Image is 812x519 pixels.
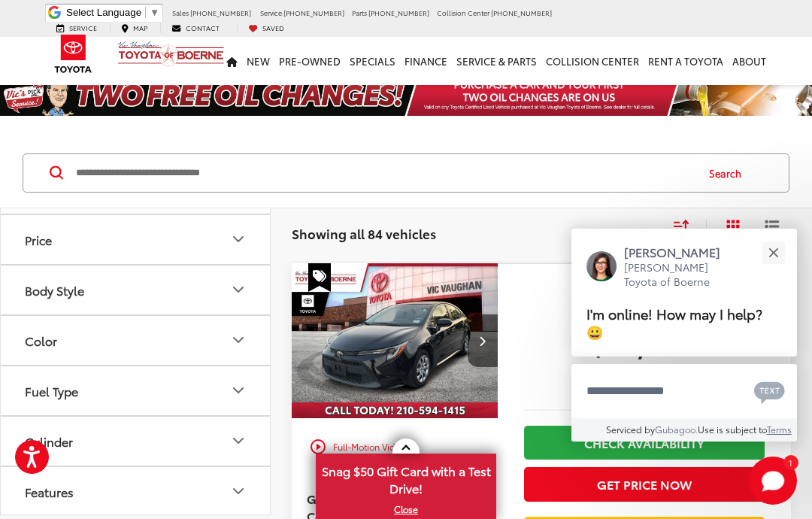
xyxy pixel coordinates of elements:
span: Special [308,263,331,292]
a: Map [110,23,159,33]
a: Check Availability [524,426,765,460]
span: [PHONE_NUMBER] [368,8,429,17]
span: Collision Center [437,8,489,17]
span: Serviced by [606,423,655,436]
a: Finance [400,37,452,85]
span: [DATE] Price: [524,368,765,383]
div: 2021 Toyota Corolla LE 0 [291,263,499,418]
span: Service [260,8,282,17]
button: ColorColor [1,316,271,365]
span: Map [133,23,147,32]
a: New [242,37,274,85]
a: My Saved Vehicles [237,23,295,33]
a: Select Language​ [66,7,159,18]
img: 2021 Toyota Corolla LE [291,263,499,420]
span: ▼ [150,7,159,18]
span: Showing all 84 vehicles [292,224,436,242]
span: Use is subject to [698,423,767,436]
div: Features [25,484,74,499]
button: Fuel TypeFuel Type [1,366,271,415]
button: FeaturesFeatures [1,467,271,516]
a: Gubagoo. [655,423,698,436]
a: Service [45,23,108,33]
a: Terms [767,423,792,436]
span: ​ [145,7,146,18]
button: Select sort value [665,219,706,249]
div: Cylinder [229,432,247,450]
a: Pre-Owned [274,37,345,85]
div: Close[PERSON_NAME][PERSON_NAME] Toyota of BoerneI'm online! How may I help? 😀Type your messageCha... [571,229,797,442]
div: Cylinder [25,434,73,448]
div: Body Style [25,283,84,297]
button: List View [753,219,791,249]
div: Color [25,333,57,348]
button: Search [695,154,763,192]
div: Features [229,482,247,500]
img: Toyota [45,29,101,78]
button: Next image [468,314,498,367]
p: [PERSON_NAME] Toyota of Boerne [624,260,735,290]
a: About [728,37,771,85]
img: Vic Vaughan Toyota of Boerne [117,41,225,67]
a: 2021 Toyota Corolla LE2021 Toyota Corolla LE2021 Toyota Corolla LE2021 Toyota Corolla LE [291,263,499,418]
span: Parts [352,8,367,17]
span: Service [69,23,97,32]
div: Price [25,232,52,247]
span: Contact [186,23,220,32]
a: Collision Center [541,37,644,85]
span: I'm online! How may I help? 😀 [586,303,762,341]
div: Fuel Type [229,381,247,399]
a: Home [222,37,242,85]
span: Sales [172,8,189,17]
button: CylinderCylinder [1,417,271,466]
span: Snag $50 Gift Card with a Test Drive! [317,455,495,501]
button: Get Price Now [524,467,765,501]
textarea: Type your message [571,364,797,418]
div: Body Style [229,281,247,299]
span: 1 [789,459,792,466]
svg: Text [754,380,785,404]
a: Rent a Toyota [644,37,728,85]
button: PricePrice [1,215,271,264]
a: Contact [160,23,231,33]
button: Chat with SMS [750,374,789,408]
button: Grid View [706,219,753,249]
a: Specials [345,37,400,85]
svg: Start Chat [749,457,797,505]
span: [PHONE_NUMBER] [491,8,552,17]
span: Select Language [66,7,141,18]
div: Fuel Type [25,384,78,398]
button: Close [757,236,789,269]
span: [PHONE_NUMBER] [283,8,344,17]
span: [PHONE_NUMBER] [190,8,251,17]
input: Search by Make, Model, or Keyword [74,155,695,191]
div: Price [229,230,247,248]
button: Body StyleBody Style [1,266,271,314]
a: Service & Parts: Opens in a new tab [452,37,541,85]
span: Saved [262,23,284,32]
span: $19,200 [524,323,765,360]
div: Color [229,331,247,349]
button: Toggle Chat Window [749,457,797,505]
p: [PERSON_NAME] [624,244,735,260]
